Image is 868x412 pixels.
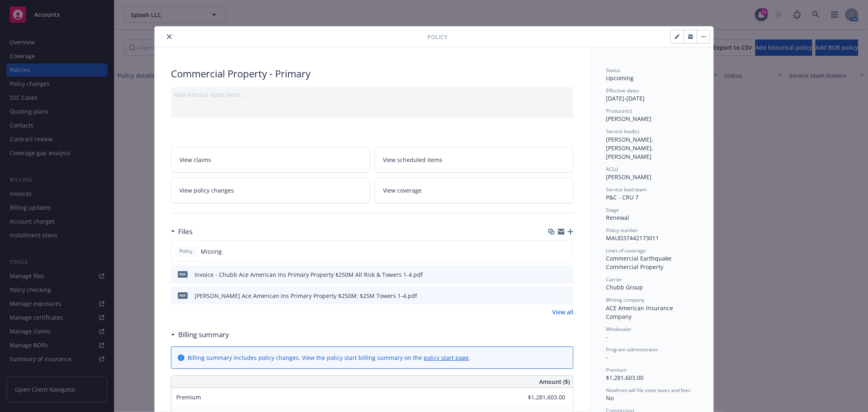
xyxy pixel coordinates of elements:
span: pdf [178,292,188,298]
a: View claims [171,147,370,173]
h3: Billing summary [178,329,229,340]
span: [PERSON_NAME] [606,115,652,123]
span: Service lead(s) [606,128,639,135]
span: Upcoming [606,74,634,82]
span: [PERSON_NAME], [PERSON_NAME], [PERSON_NAME] [606,136,655,160]
a: View policy changes [171,178,370,203]
div: Commercial Property [606,263,697,271]
span: View scheduled items [383,156,443,164]
span: Amount ($) [539,377,570,386]
button: preview file [563,270,570,279]
span: ACE American Insurance Company [606,304,675,320]
span: Lines of coverage [606,247,646,254]
span: Premium [606,366,627,373]
div: [PERSON_NAME] Ace American Ins Primary Property $250M; $25M Towers 1-4.pdf [195,291,417,300]
span: View coverage [383,186,422,195]
span: AC(s) [606,166,618,173]
a: policy start page [424,354,469,362]
a: View scheduled items [375,147,574,173]
span: Wholesaler [606,326,632,333]
button: download file [550,291,556,300]
div: Invoice - Chubb Ace American Ins Primary Property $250M All Risk & Towers 1-4.pdf [195,270,423,279]
span: pdf [178,271,188,277]
span: P&C - CRU 7 [606,193,638,201]
span: - [606,333,608,341]
span: [PERSON_NAME] [606,173,652,181]
div: Commercial Property - Primary [171,67,573,81]
button: close [164,32,174,42]
span: Status [606,67,620,74]
span: Policy [427,33,447,41]
span: Newfront will file state taxes and fees [606,387,691,394]
span: Carrier [606,276,622,283]
span: View claims [179,156,211,164]
span: MAUD37442173011 [606,234,659,242]
h3: Files [178,226,192,237]
div: Add internal notes here... [174,90,570,99]
span: $1,281,603.00 [606,374,643,381]
span: No [606,394,614,402]
div: Billing summary [171,329,229,340]
span: Program administrator [606,346,658,353]
span: Premium [176,393,201,401]
a: View all [552,308,573,316]
span: Effective dates [606,87,639,94]
div: [DATE] - [DATE] [606,87,697,103]
span: Renewal [606,214,629,221]
input: 0.00 [517,391,570,403]
span: Service lead team [606,186,647,193]
div: Commercial Earthquake [606,254,697,263]
button: download file [550,270,556,279]
div: Files [171,226,192,237]
span: View policy changes [179,186,234,195]
span: Writing company [606,296,644,303]
span: Stage [606,206,619,213]
span: Policy [178,248,194,255]
a: View coverage [375,178,574,203]
span: Chubb Group [606,283,643,291]
span: Missing [201,247,222,256]
span: - [606,353,608,361]
span: Policy number [606,227,638,234]
span: Producer(s) [606,107,632,114]
button: preview file [563,291,570,300]
div: Billing summary includes policy changes. View the policy start billing summary on the . [188,353,470,362]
